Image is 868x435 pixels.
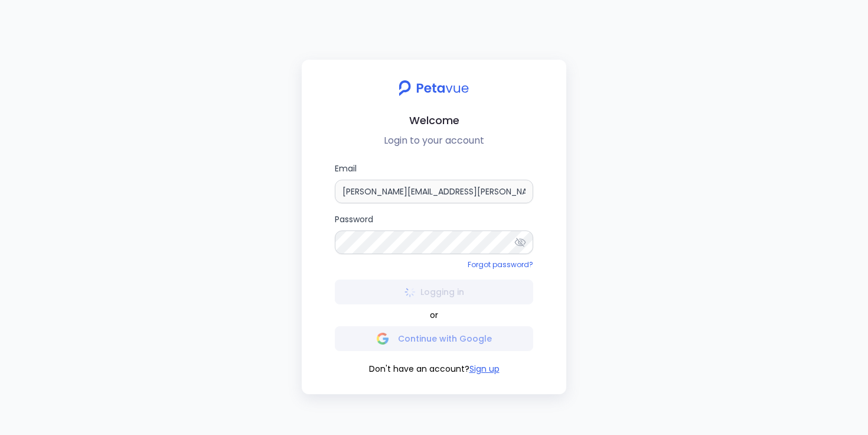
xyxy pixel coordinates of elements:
[335,213,533,254] label: Password
[468,259,533,270] a: Forgot password?
[311,112,557,129] h2: Welcome
[335,231,533,254] input: Password
[391,74,477,102] img: petavue logo
[369,363,469,375] span: Don't have an account?
[335,180,533,203] input: Email
[311,134,557,148] p: Login to your account
[430,309,438,322] span: or
[469,363,500,375] button: Sign up
[335,162,533,203] label: Email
